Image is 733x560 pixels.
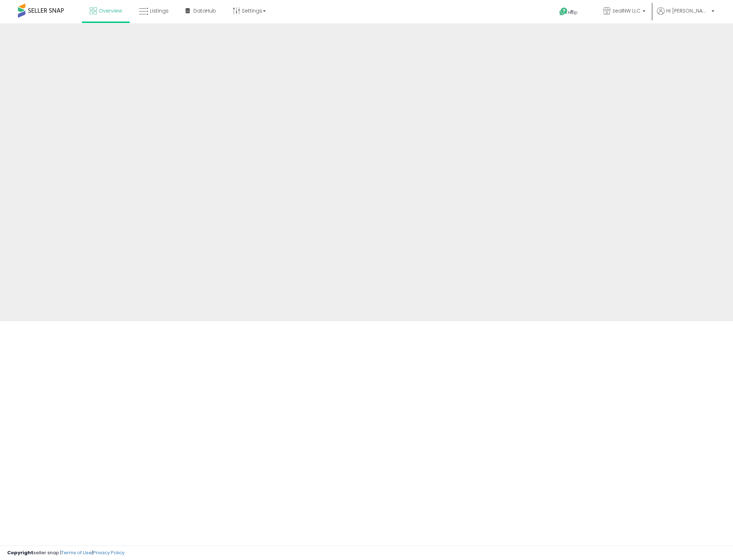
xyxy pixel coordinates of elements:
[612,7,640,14] span: zealNW LLC
[99,7,122,14] span: Overview
[554,2,592,23] a: Help
[193,7,216,14] span: DataHub
[657,7,714,23] a: Hi [PERSON_NAME]
[150,7,169,14] span: Listings
[568,9,578,15] span: Help
[666,7,709,14] span: Hi [PERSON_NAME]
[559,7,568,16] i: Get Help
